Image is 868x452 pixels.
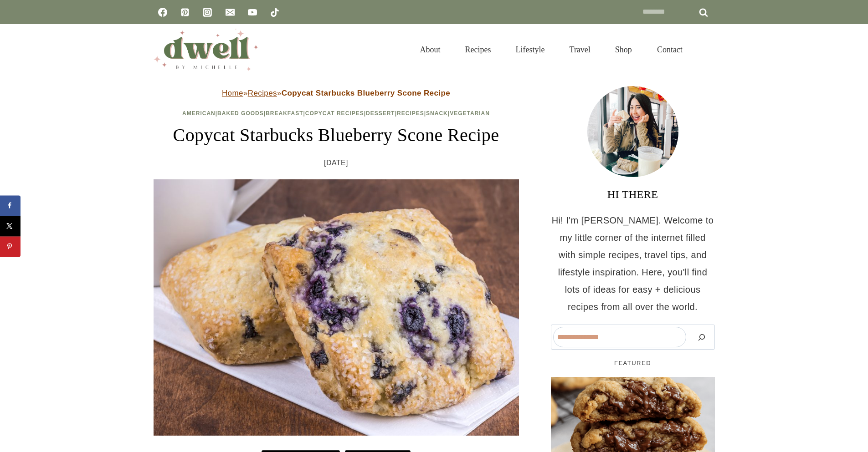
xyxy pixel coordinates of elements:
nav: Primary Navigation [408,34,694,66]
a: TikTok [266,3,284,21]
a: Vegetarian [450,110,490,117]
h5: FEATURED [551,359,715,368]
a: Facebook [154,3,172,21]
a: About [408,34,453,66]
img: Fresh,Blueberry,Scones [154,179,519,436]
time: [DATE] [324,156,348,170]
a: Recipes [453,34,503,66]
a: Recipes [248,89,277,97]
a: Shop [603,34,644,66]
a: Baked Goods [217,110,264,117]
a: Email [221,3,239,21]
strong: Copycat Starbucks Blueberry Scone Recipe [282,89,450,97]
p: Hi! I'm [PERSON_NAME]. Welcome to my little corner of the internet filled with simple recipes, tr... [551,212,715,315]
span: | | | | | | | [182,110,490,117]
a: Recipes [397,110,424,117]
a: Snack [426,110,448,117]
a: Travel [557,34,603,66]
button: View Search Form [699,42,715,57]
a: Contact [645,34,695,66]
h3: HI THERE [551,186,715,203]
button: Search [691,327,713,347]
a: Breakfast [266,110,303,117]
a: Lifestyle [503,34,557,66]
a: Copycat Recipes [305,110,364,117]
a: Dessert [366,110,395,117]
a: Instagram [198,3,216,21]
span: » » [222,89,450,97]
a: YouTube [243,3,262,21]
a: Home [222,89,243,97]
h1: Copycat Starbucks Blueberry Scone Recipe [154,122,519,149]
img: DWELL by michelle [154,29,258,71]
a: Pinterest [176,3,194,21]
a: American [182,110,216,117]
